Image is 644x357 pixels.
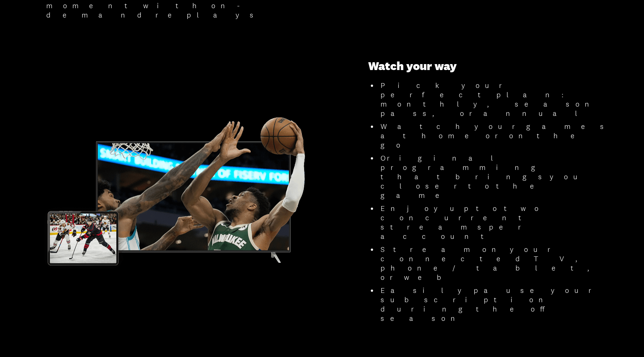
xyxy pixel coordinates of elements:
[34,109,334,277] img: Promotional Image
[378,204,610,241] li: Enjoy up to two concurrent streams per account
[378,81,610,118] li: Pick your perfect plan: monthly, season pass, or annual
[368,59,610,73] h3: Watch your way
[378,286,610,323] li: Easily pause your subscription during the off season
[378,122,610,150] li: Watch your games at home or on the go
[378,245,610,282] li: Stream on your connected TV, phone/tablet, or web
[378,154,610,200] li: Original programming that brings you closer to the game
